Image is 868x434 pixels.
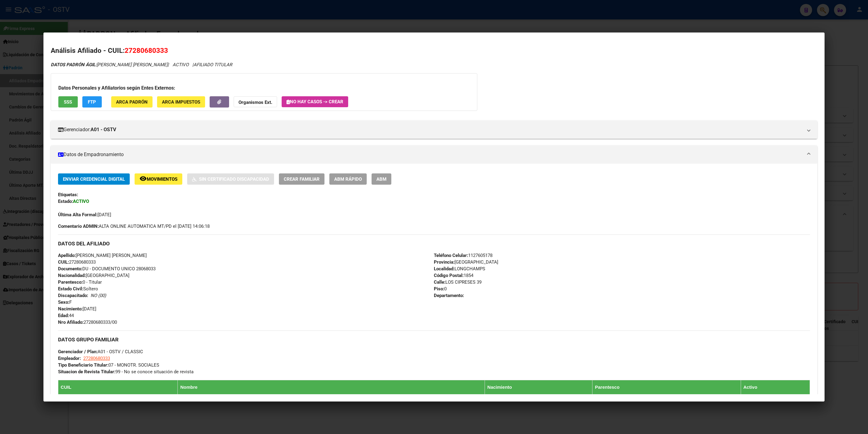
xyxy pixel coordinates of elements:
span: Sin Certificado Discapacidad [199,176,269,182]
span: [DATE] [58,212,111,217]
span: 27280680333/00 [58,320,117,325]
span: 0 - Titular [58,279,102,285]
button: FTP [82,96,102,108]
span: Soltero [58,286,98,292]
span: LONGCHAMPS [434,266,485,272]
strong: ACTIVO [73,199,89,204]
span: Crear Familiar [284,176,320,182]
button: Sin Certificado Discapacidad [187,173,274,185]
strong: Etiquetas: [58,192,78,197]
button: ABM [372,173,391,185]
span: ABM Rápido [334,176,362,182]
h2: Análisis Afiliado - CUIL: [51,46,817,56]
strong: Organismos Ext. [238,100,272,105]
span: 27280680333 [83,356,110,361]
h3: Datos Personales y Afiliatorios según Entes Externos: [58,84,470,92]
mat-expansion-panel-header: Datos de Empadronamiento [51,145,817,164]
strong: Comentario ADMIN: [58,224,99,229]
strong: Teléfono Celular: [434,253,468,258]
span: 07 - MONOTR. SOCIALES [58,362,159,368]
strong: Piso: [434,286,444,292]
strong: Sexo: [58,299,69,305]
strong: Documento: [58,266,82,272]
strong: Parentesco: [58,279,83,285]
span: LOS CIPRESES 39 [434,279,482,285]
strong: DATOS PADRÓN ÁGIL: [51,62,97,67]
strong: Nro Afiliado: [58,320,84,325]
span: [PERSON_NAME] [PERSON_NAME] [58,253,147,258]
h3: DATOS GRUPO FAMILIAR [58,336,810,343]
i: | ACTIVO | [51,62,232,67]
button: Movimientos [135,173,182,185]
span: SSS [64,99,72,105]
button: No hay casos -> Crear [282,96,348,107]
button: SSS [58,96,78,108]
span: 0 [434,286,447,292]
span: F [58,299,72,305]
span: Enviar Credencial Digital [63,176,125,182]
strong: Estado: [58,199,73,204]
button: ABM Rápido [329,173,367,185]
span: A01 - OSTV / CLASSIC [58,349,143,354]
mat-panel-title: Gerenciador: [58,126,803,133]
strong: Empleador: [58,356,81,361]
strong: Situacion de Revista Titular: [58,369,115,374]
th: Parentesco [592,380,741,394]
strong: Última Alta Formal: [58,212,98,217]
span: FTP [88,99,96,105]
mat-expansion-panel-header: Gerenciador:A01 - OSTV [51,121,817,139]
span: [DATE] [58,306,96,312]
th: Activo [741,380,810,394]
span: 27280680333 [58,259,96,265]
strong: Código Postal: [434,273,464,278]
strong: Calle: [434,279,445,285]
button: Organismos Ext. [234,96,277,108]
strong: Tipo Beneficiario Titular: [58,362,108,368]
strong: Estado Civil: [58,286,83,292]
span: 99 - No se conoce situación de revista [58,369,194,374]
mat-panel-title: Datos de Empadronamiento [58,151,803,158]
strong: Provincia: [434,259,455,265]
strong: Gerenciador / Plan: [58,349,98,354]
button: ARCA Padrón [111,96,153,108]
span: 44 [58,313,74,318]
strong: Apellido: [58,253,76,258]
span: DU - DOCUMENTO UNICO 28068033 [58,266,156,272]
span: ARCA Padrón [116,99,148,105]
span: 1854 [434,273,473,278]
span: [GEOGRAPHIC_DATA] [434,259,498,265]
mat-icon: remove_red_eye [139,175,147,182]
span: ABM [376,176,386,182]
th: Nombre [178,380,485,394]
span: AFILIADO TITULAR [194,62,232,67]
iframe: Intercom live chat [847,413,862,428]
span: 1127605178 [434,253,492,258]
span: 27280680333 [125,46,168,54]
span: [PERSON_NAME] [PERSON_NAME] [51,62,168,67]
span: Movimientos [147,176,177,182]
strong: Edad: [58,313,69,318]
span: [GEOGRAPHIC_DATA] [58,273,129,278]
i: NO (00) [91,293,106,298]
strong: A01 - OSTV [91,126,116,133]
strong: Discapacitado: [58,293,88,298]
strong: CUIL: [58,259,69,265]
button: Enviar Credencial Digital [58,173,130,185]
h3: DATOS DEL AFILIADO [58,240,810,247]
span: ALTA ONLINE AUTOMATICA MT/PD el [DATE] 14:06:18 [58,223,210,230]
button: ARCA Impuestos [157,96,205,108]
strong: Departamento: [434,293,464,298]
span: No hay casos -> Crear [286,99,343,104]
th: Nacimiento [485,380,592,394]
span: ARCA Impuestos [162,99,200,105]
th: CUIL [58,380,178,394]
strong: Nacimiento: [58,306,83,312]
button: Crear Familiar [279,173,324,185]
strong: Localidad: [434,266,455,272]
strong: Nacionalidad: [58,273,86,278]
